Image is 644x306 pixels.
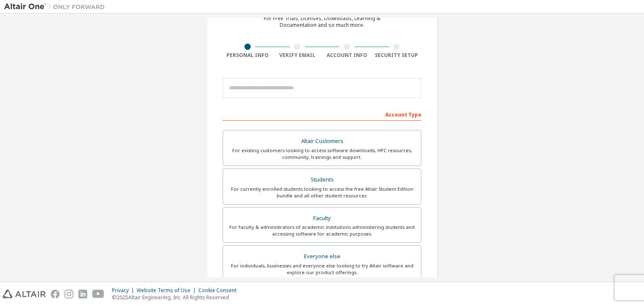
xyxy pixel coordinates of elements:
[3,290,46,298] img: altair_logo.svg
[112,287,137,294] div: Privacy
[137,287,198,294] div: Website Terms of Use
[228,135,416,147] div: Altair Customers
[223,107,421,121] div: Account Type
[322,52,372,59] div: Account Info
[223,52,273,59] div: Personal Info
[228,147,416,161] div: For existing customers looking to access software downloads, HPC resources, community, trainings ...
[51,290,60,298] img: facebook.svg
[273,52,322,59] div: Verify Email
[228,174,416,186] div: Students
[65,290,73,298] img: instagram.svg
[112,294,241,301] p: © 2025 Altair Engineering, Inc. All Rights Reserved.
[78,290,87,298] img: linkedin.svg
[228,186,416,199] div: For currently enrolled students looking to access the free Altair Student Edition bundle and all ...
[228,224,416,237] div: For faculty & administrators of academic institutions administering students and accessing softwa...
[4,3,109,11] img: Altair One
[228,213,416,224] div: Faculty
[198,287,241,294] div: Cookie Consent
[92,290,104,298] img: youtube.svg
[228,262,416,276] div: For individuals, businesses and everyone else looking to try Altair software and explore our prod...
[264,15,380,29] div: For Free Trials, Licenses, Downloads, Learning & Documentation and so much more.
[228,251,416,262] div: Everyone else
[372,52,422,59] div: Security Setup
